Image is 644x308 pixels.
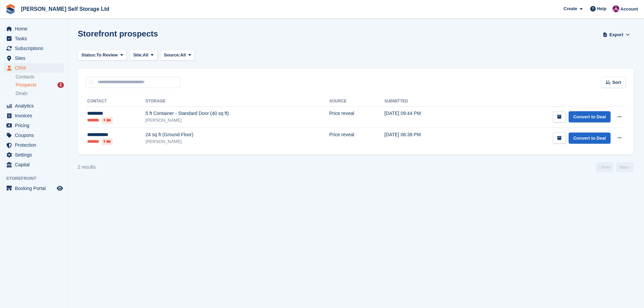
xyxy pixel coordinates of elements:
[15,140,55,150] span: Protection
[3,63,64,73] a: menu
[16,90,28,97] span: Deals
[3,131,64,140] a: menu
[15,101,55,111] span: Analytics
[5,4,16,14] img: stora-icon-8386f47178a22dfd0bd8f6a31ec36ba5ce8667c1dd55bd0f319d3a0aa187defe.svg
[145,110,329,117] div: 5 ft Container - Standard Door (40 sq ft)
[78,50,127,61] button: Status: To Review
[384,128,465,149] td: [DATE] 06:38 PM
[569,111,611,122] a: Convert to Deal
[180,52,186,58] span: All
[56,184,64,192] a: Preview store
[610,31,623,38] span: Export
[3,53,64,63] a: menu
[160,50,195,61] button: Source: All
[16,81,64,89] a: Prospects 2
[164,52,180,58] span: Source:
[15,44,55,53] span: Subscriptions
[620,6,638,13] span: Account
[3,44,64,53] a: menu
[596,162,614,172] a: Previous
[78,164,96,171] div: 2 results
[15,150,55,160] span: Settings
[3,121,64,130] a: menu
[3,160,64,169] a: menu
[15,53,55,63] span: Sites
[15,160,55,169] span: Capital
[329,128,384,149] td: Price reveal
[86,96,145,107] th: Contact
[15,121,55,130] span: Pricing
[145,96,329,107] th: Storage
[3,140,64,150] a: menu
[15,111,55,120] span: Invoices
[16,74,64,80] a: Contacts
[15,131,55,140] span: Coupons
[16,82,37,88] span: Prospects
[81,52,96,58] span: Status:
[133,52,143,58] span: Site:
[3,150,64,160] a: menu
[3,111,64,120] a: menu
[145,131,329,138] div: 24 sq ft (Ground Floor)
[145,117,329,124] div: [PERSON_NAME]
[597,5,606,12] span: Help
[384,106,465,128] td: [DATE] 09:44 PM
[16,90,64,97] a: Deals
[3,101,64,111] a: menu
[384,96,465,107] th: Submitted
[616,162,634,172] a: Next
[613,5,619,12] img: Lydia Wild
[143,52,148,58] span: All
[3,24,64,33] a: menu
[15,34,55,43] span: Tasks
[329,96,384,107] th: Source
[595,162,635,172] nav: Page
[329,106,384,128] td: Price reveal
[18,3,112,15] a: [PERSON_NAME] Self Storage Ltd
[129,50,158,61] button: Site: All
[15,63,55,73] span: CRM
[601,29,631,40] button: Export
[15,184,55,193] span: Booking Portal
[96,52,118,58] span: To Review
[145,138,329,145] div: [PERSON_NAME]
[3,34,64,43] a: menu
[569,133,611,144] a: Convert to Deal
[612,79,621,86] span: Sort
[78,29,158,38] h1: Storefront prospects
[15,24,55,33] span: Home
[6,175,67,182] span: Storefront
[3,184,64,193] a: menu
[57,82,64,88] div: 2
[564,5,577,12] span: Create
